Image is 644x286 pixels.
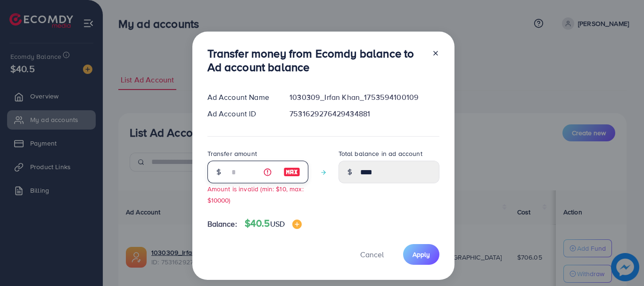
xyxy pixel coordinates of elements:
[207,47,424,74] h3: Transfer money from Ecomdy balance to Ad account balance
[282,108,446,119] div: 7531629276429434881
[207,149,257,158] label: Transfer amount
[282,92,446,103] div: 1030309_Irfan Khan_1753594100109
[413,250,430,259] span: Apply
[200,92,282,103] div: Ad Account Name
[292,220,302,229] img: image
[339,149,422,158] label: Total balance in ad account
[270,219,285,229] span: USD
[245,218,302,229] h4: $40.5
[360,249,384,260] span: Cancel
[403,244,439,264] button: Apply
[283,166,300,178] img: image
[207,184,304,204] small: Amount is invalid (min: $10, max: $10000)
[200,108,282,119] div: Ad Account ID
[207,219,237,229] span: Balance:
[348,244,396,264] button: Cancel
